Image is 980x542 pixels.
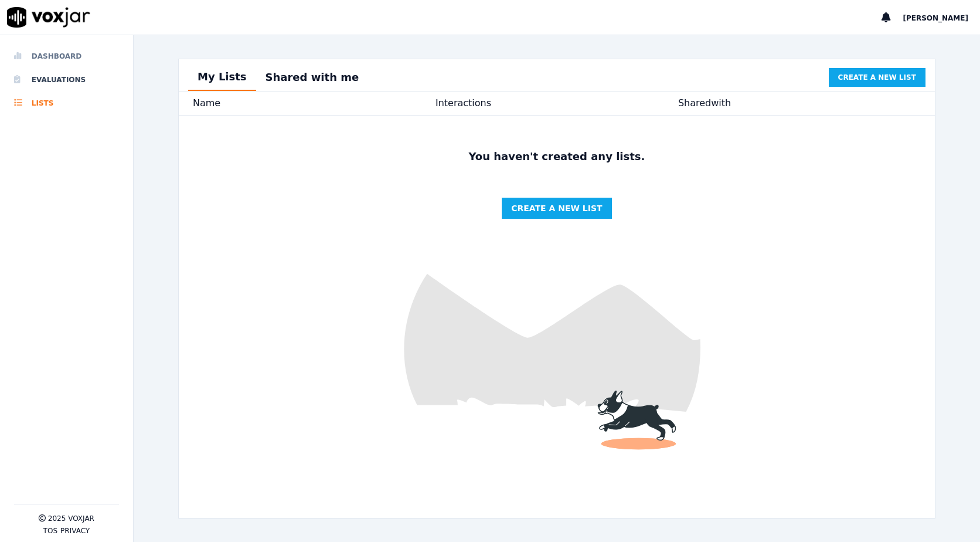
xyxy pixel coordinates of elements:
[14,68,119,92] a: Evaluations
[435,96,678,110] div: Interactions
[678,96,921,110] div: Shared with
[43,526,57,536] button: TOS
[464,148,649,165] p: You haven't created any lists.
[188,64,256,91] button: My Lists
[903,14,968,22] span: [PERSON_NAME]
[179,116,935,518] img: fun dog
[829,68,925,87] button: Create a new list
[903,11,980,25] button: [PERSON_NAME]
[14,92,119,115] a: Lists
[502,198,611,219] button: Create a new list
[193,96,435,110] div: Name
[60,526,90,536] button: Privacy
[256,65,369,90] button: Shared with me
[838,73,916,82] span: Create a new list
[7,7,90,28] img: voxjar logo
[511,202,602,214] span: Create a new list
[48,514,94,523] p: 2025 Voxjar
[14,45,119,68] a: Dashboard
